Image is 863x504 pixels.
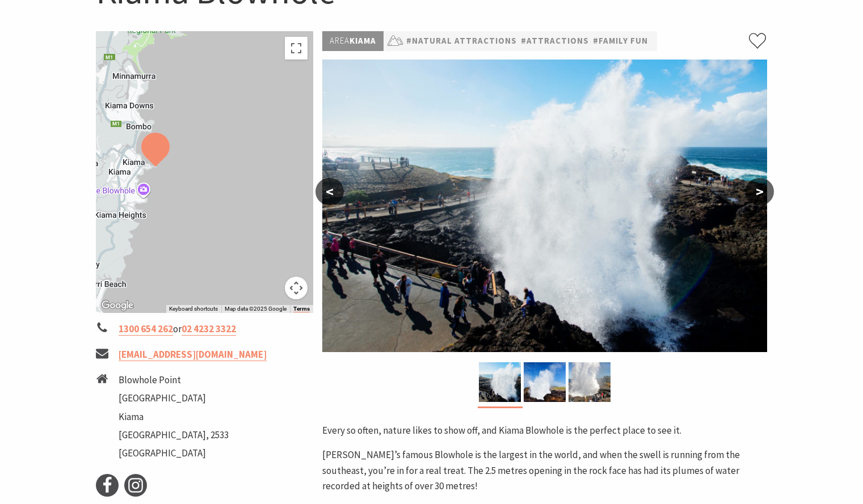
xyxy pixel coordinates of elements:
a: 02 4232 3322 [182,323,236,336]
a: Terms (opens in new tab) [293,306,310,312]
img: Close up of the Kiama Blowhole [479,362,521,402]
button: > [746,178,774,205]
li: [GEOGRAPHIC_DATA], 2533 [119,427,229,443]
li: [GEOGRAPHIC_DATA] [119,391,229,406]
button: Toggle fullscreen view [285,37,308,60]
li: Blowhole Point [119,372,229,388]
img: Kiama Blowhole [569,362,611,402]
img: Kiama Blowhole [524,362,566,402]
span: Area [330,35,350,46]
button: Map camera controls [285,277,308,299]
button: < [315,178,344,205]
p: Every so often, nature likes to show off, and Kiama Blowhole is the perfect place to see it. [322,423,767,438]
img: Close up of the Kiama Blowhole [322,60,767,352]
p: Kiama [322,31,384,51]
img: Google [99,298,136,313]
button: Keyboard shortcuts [169,305,218,313]
li: [GEOGRAPHIC_DATA] [119,446,229,461]
p: [PERSON_NAME]’s famous Blowhole is the largest in the world, and when the swell is running from t... [322,447,767,494]
li: Kiama [119,409,229,425]
a: [EMAIL_ADDRESS][DOMAIN_NAME] [119,348,267,361]
a: #Attractions [521,34,589,48]
li: or [96,321,314,337]
a: 1300 654 262 [119,323,173,336]
span: Map data ©2025 Google [225,306,287,312]
a: #Natural Attractions [406,34,517,48]
a: Open this area in Google Maps (opens a new window) [99,298,136,313]
a: #Family Fun [593,34,648,48]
